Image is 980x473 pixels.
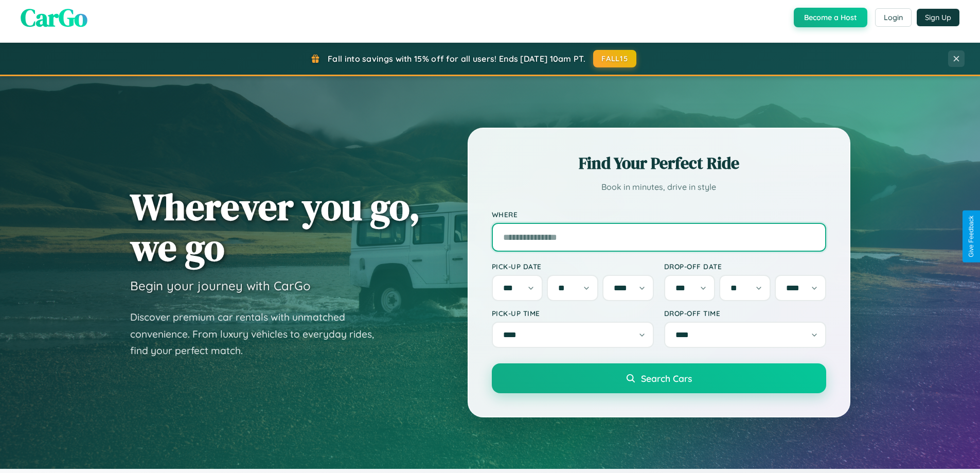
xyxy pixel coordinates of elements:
label: Drop-off Time [664,309,826,318]
h2: Find Your Perfect Ride [492,152,826,174]
h1: Wherever you go, we go [130,186,420,268]
div: Give Feedback [968,216,975,257]
button: FALL15 [593,50,636,67]
h3: Begin your journey with CarGo [130,278,311,293]
span: Search Cars [641,373,692,384]
button: Login [875,8,912,27]
label: Pick-up Time [492,309,654,318]
p: Discover premium car rentals with unmatched convenience. From luxury vehicles to everyday rides, ... [130,309,387,359]
p: Book in minutes, drive in style [492,180,826,195]
button: Become a Host [794,8,867,27]
label: Drop-off Date [664,262,826,271]
span: CarGo [21,1,87,34]
span: Fall into savings with 15% off for all users! Ends [DATE] 10am PT. [328,54,585,64]
label: Pick-up Date [492,262,654,271]
label: Where [492,210,826,219]
button: Sign Up [917,9,959,26]
button: Search Cars [492,363,826,393]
